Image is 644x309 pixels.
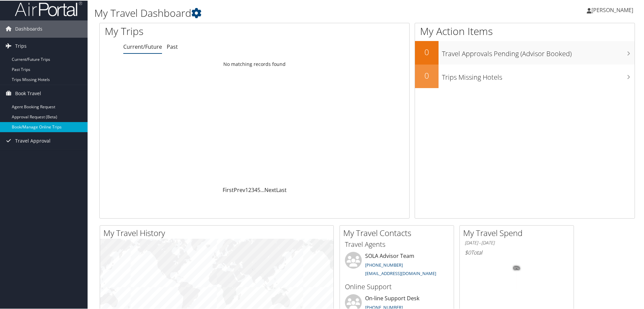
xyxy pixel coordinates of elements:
a: [EMAIL_ADDRESS][DOMAIN_NAME] [365,270,436,276]
h3: Online Support [345,281,449,291]
h3: Travel Agents [345,239,449,248]
h2: My Travel Spend [463,227,574,238]
span: $0 [465,248,471,256]
a: 0Trips Missing Hotels [415,64,635,87]
a: Current/Future [123,42,162,50]
h1: My Action Items [415,24,635,38]
a: 0Travel Approvals Pending (Advisor Booked) [415,40,635,64]
a: 1 [245,186,248,193]
a: Past [167,42,178,50]
span: … [260,186,264,193]
a: 4 [254,186,257,193]
h6: Total [465,248,569,256]
img: airportal-logo.png [15,0,82,16]
h2: My Travel Contacts [343,227,454,238]
td: No matching records found [100,57,409,70]
a: 3 [251,186,254,193]
a: Prev [234,186,245,193]
span: [PERSON_NAME] [591,6,633,13]
a: 5 [257,186,260,193]
h3: Trips Missing Hotels [442,69,635,81]
h2: 0 [415,69,439,81]
h1: My Travel Dashboard [94,5,458,20]
a: Next [264,186,276,193]
span: Travel Approval [15,132,51,149]
h2: My Travel History [103,227,333,238]
span: Book Travel [15,84,41,101]
a: 2 [248,186,251,193]
a: Last [276,186,287,193]
h1: My Trips [105,24,275,38]
h2: 0 [415,46,439,57]
li: SOLA Advisor Team [342,251,452,279]
a: [PHONE_NUMBER] [365,261,403,267]
h6: [DATE] - [DATE] [465,239,569,245]
span: Trips [15,37,27,54]
span: Dashboards [15,20,42,37]
h3: Travel Approvals Pending (Advisor Booked) [442,45,635,58]
tspan: 0% [514,266,519,270]
a: First [223,186,234,193]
